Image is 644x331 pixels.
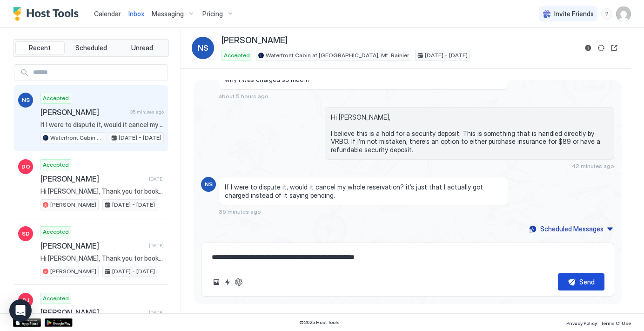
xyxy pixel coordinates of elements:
span: 42 minutes ago [571,162,614,169]
span: © 2025 Host Tools [299,319,340,325]
span: [DATE] - [DATE] [112,267,155,276]
button: Upload image [211,277,222,288]
span: [PERSON_NAME] [40,308,145,317]
span: DO [21,162,30,171]
span: Accepted [224,51,250,60]
span: 35 minutes ago [219,208,261,215]
div: Send [579,277,595,287]
span: [PERSON_NAME] [50,201,96,209]
button: Scheduled Messages [528,223,614,235]
span: SD [22,230,30,238]
span: NS [198,42,208,54]
span: Inbox [128,10,144,18]
span: Accepted [43,94,69,102]
span: 35 minutes ago [130,109,164,115]
button: Send [558,273,604,290]
button: Scheduled [67,41,116,54]
span: Waterfront Cabin at [GEOGRAPHIC_DATA], Mt. Rainier [50,134,103,142]
span: [PERSON_NAME] [40,174,145,183]
a: Terms Of Use [601,317,631,327]
button: ChatGPT Auto Reply [233,277,244,288]
button: Sync reservation [596,42,607,54]
a: Host Tools Logo [13,7,83,21]
span: [DATE] [149,243,164,249]
span: [DATE] [149,310,164,316]
span: NS [205,180,213,189]
div: Scheduled Messages [540,224,604,234]
a: Privacy Policy [566,317,597,327]
span: Scheduled [75,44,107,52]
span: [DATE] - [DATE] [112,201,155,209]
span: If I were to dispute it, would it cancel my whole reservation? it’s just that I actually got char... [225,183,502,199]
span: Recent [29,44,51,52]
span: Unread [131,44,153,52]
button: Open reservation [609,42,620,54]
span: Accepted [43,161,69,169]
input: Input Field [29,65,168,81]
span: [PERSON_NAME] [40,241,145,250]
span: Hi [PERSON_NAME], Thank you for booking our place. We are looking forward to hosting you. We will... [40,187,164,196]
span: [PERSON_NAME] [221,35,288,46]
button: Quick reply [222,277,233,288]
span: [PERSON_NAME] [40,108,127,117]
span: [DATE] - [DATE] [425,51,468,60]
span: BJ [22,296,29,304]
a: Inbox [128,9,144,19]
span: [DATE] - [DATE] [119,134,161,142]
div: Open Intercom Messenger [9,299,32,322]
a: Google Play Store [45,318,73,327]
span: NS [22,96,30,104]
span: Terms Of Use [601,320,631,326]
a: Calendar [94,9,121,19]
button: Unread [117,41,167,54]
span: Pricing [202,10,223,18]
span: Accepted [43,228,69,236]
button: Recent [15,41,65,54]
span: about 5 hours ago [219,93,268,100]
span: Hi [PERSON_NAME], Thank you for booking our place. We are looking forward to hosting you. We will... [40,254,164,263]
div: tab-group [13,39,169,57]
a: App Store [13,318,41,327]
span: [PERSON_NAME] [50,267,96,276]
div: menu [601,8,612,20]
span: [DATE] [149,176,164,182]
span: Calendar [94,10,121,18]
span: Accepted [43,294,69,303]
span: Hi [PERSON_NAME], I believe this is a hold for a security deposit. This is something that is hand... [331,113,608,154]
span: If I were to dispute it, would it cancel my whole reservation? it’s just that I actually got char... [40,121,164,129]
span: Messaging [152,10,184,18]
span: Privacy Policy [566,320,597,326]
button: Reservation information [583,42,594,54]
div: User profile [616,7,631,21]
span: Invite Friends [554,10,594,18]
span: Waterfront Cabin at [GEOGRAPHIC_DATA], Mt. Rainier [266,51,409,60]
